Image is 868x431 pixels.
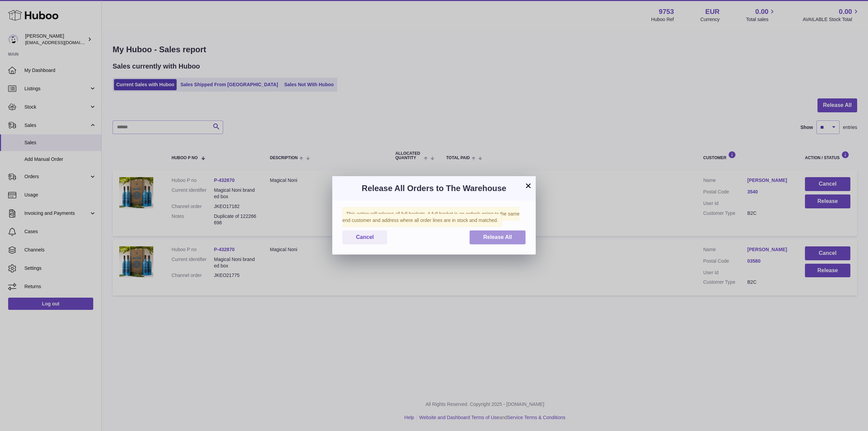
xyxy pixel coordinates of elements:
button: × [524,182,532,190]
button: Cancel [342,230,387,244]
span: This action will release all full baskets. A full basket is an order/s going to the same end cust... [342,207,519,227]
span: Cancel [356,234,374,240]
span: Release All [483,234,512,240]
button: Release All [470,230,526,244]
h3: Release All Orders to The Warehouse [342,183,526,194]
